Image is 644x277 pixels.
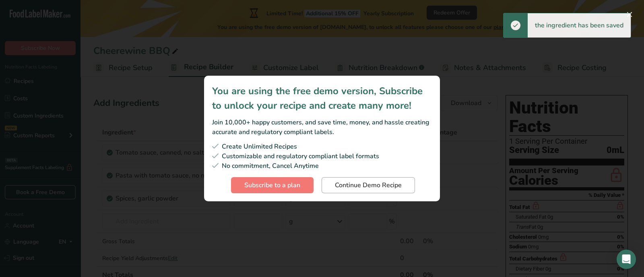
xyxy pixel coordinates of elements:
[335,180,402,190] span: Continue Demo Recipe
[212,142,432,151] div: Create Unlimited Recipes
[212,151,432,161] div: Customizable and regulatory compliant label formats
[322,177,415,193] button: Continue Demo Recipe
[617,250,636,269] div: Open Intercom Messenger
[212,84,432,113] div: You are using the free demo version, Subscribe to unlock your recipe and create many more!
[212,118,432,137] div: Join 10,000+ happy customers, and save time, money, and hassle creating accurate and regulatory c...
[231,177,314,193] button: Subscribe to a plan
[528,13,631,37] div: the ingredient has been saved
[212,161,432,171] div: No commitment, Cancel Anytime
[244,180,300,190] span: Subscribe to a plan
